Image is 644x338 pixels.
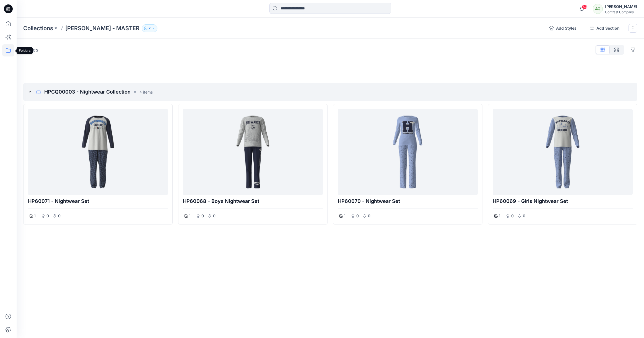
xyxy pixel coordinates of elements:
[367,213,371,219] p: 0
[34,213,36,219] p: 1
[189,213,191,219] p: 1
[23,46,38,54] p: Styles
[356,213,359,219] p: 0
[58,213,61,219] p: 0
[593,4,603,14] div: AG
[23,104,173,225] div: HP60071 - Nightwear Set100
[344,213,346,219] p: 1
[493,197,633,205] p: HP60069 - Girls Nightwear Set
[142,24,157,32] button: 2
[28,197,168,205] p: HP60071 - Nightwear Set
[178,104,328,225] div: HP60068 - Boys Nightwear set100
[212,213,216,219] p: 0
[522,213,526,219] p: 0
[65,24,139,32] p: [PERSON_NAME] - MASTER
[44,88,131,96] p: HPCQ00003 - Nightwear Collection
[545,24,581,33] button: Add Styles
[46,213,49,219] p: 0
[183,197,323,205] p: HP60068 - Boys Nightwear set
[333,104,482,225] div: HP60070 - Nightwear Set100
[605,3,637,10] div: [PERSON_NAME]
[499,213,500,219] p: 1
[488,104,637,225] div: HP60069 - Girls Nightwear Set100
[338,197,478,205] p: HP60070 - Nightwear Set
[629,45,637,54] button: Options
[23,24,53,32] a: Collections
[581,5,588,9] span: 63
[149,25,150,31] p: 2
[605,10,637,14] div: Contrast Company
[201,213,204,219] p: 0
[585,24,624,33] button: Add Section
[511,213,514,219] p: 0
[139,89,153,95] p: 4 items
